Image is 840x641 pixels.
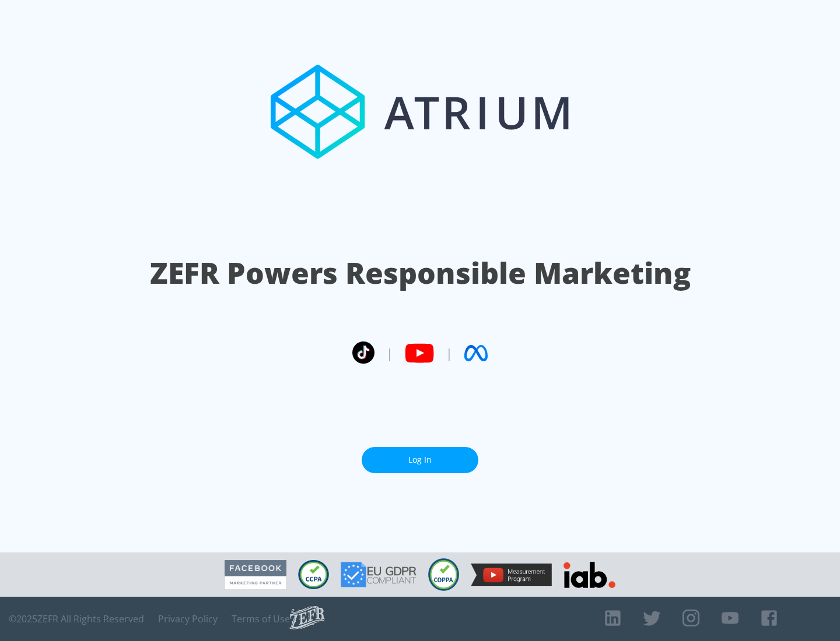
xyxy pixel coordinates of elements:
img: GDPR Compliant [341,562,416,587]
a: Terms of Use [232,613,290,625]
img: IAB [563,562,615,588]
span: | [446,344,453,362]
img: CCPA Compliant [298,560,329,589]
h1: ZEFR Powers Responsible Marketing [150,253,691,293]
img: COPPA Compliant [428,558,459,591]
img: Facebook Marketing Partner [225,560,286,590]
span: | [386,344,393,362]
span: © 2025 ZEFR All Rights Reserved [9,613,144,625]
a: Privacy Policy [158,613,218,625]
a: Log In [362,447,478,473]
img: YouTube Measurement Program [471,563,552,586]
